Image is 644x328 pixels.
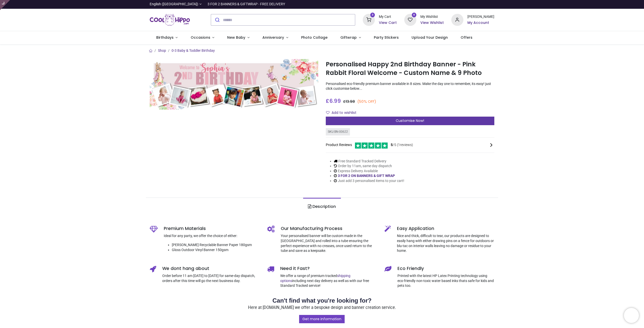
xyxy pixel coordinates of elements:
[150,305,494,311] p: Here at [DOMAIN_NAME] we offer a bespoke design and banner creation service.
[357,99,376,104] small: (50% OFF)
[280,265,377,272] h5: Need it Fast?
[338,174,395,178] a: 3 FOR 2 ON BANNERS & GIFT WRAP
[624,308,639,323] iframe: Brevo live chat
[374,35,399,40] span: Party Stickers
[211,14,223,25] button: Submit
[172,248,260,253] li: Gloss Outdoor Vinyl Banner 150gsm
[303,198,341,215] a: Description
[158,49,166,53] a: Shop
[172,49,215,53] a: 0-3 Baby & Toddler Birthday
[326,111,330,114] i: Add to wishlist
[467,14,494,19] div: [PERSON_NAME]
[346,99,355,104] span: 13.98
[326,142,494,149] div: Product Reviews
[184,31,221,44] a: Occasions
[221,31,256,44] a: New Baby
[334,164,404,169] li: Order by 11am, same day dispatch
[412,13,417,17] sup: 0
[334,169,404,174] li: Express Delivery Available
[420,14,444,19] div: My Wishlist
[326,60,494,77] h1: Personalised Happy 2nd Birthday Banner - Pink Rabbit Floral Welcome - Custom Name & 9 Photo
[404,18,416,22] a: 0
[379,20,397,25] a: View Cart
[191,35,210,40] span: Occasions
[172,243,260,248] li: [PERSON_NAME] Recyclable Banner Paper 180gsm
[334,31,367,44] a: Giftwrap
[150,13,190,27] img: Cool Hippo
[162,265,260,272] h5: We dont hang about
[329,97,341,105] span: 6.99
[150,59,318,110] img: Personalised Happy 2nd Birthday Banner - Pink Rabbit Floral Welcome - Custom Name & 9 Photo
[389,2,494,7] iframe: Customer reviews powered by Trustpilot
[280,273,377,288] p: We offer a range of premium tracked including next day delivery as well as with our free Standard...
[340,35,357,40] span: Giftwrap
[256,31,295,44] a: Anniversary
[301,35,328,40] span: Photo Collage
[299,315,345,323] a: Get more information
[280,274,350,283] a: shipping options
[343,99,355,104] span: £
[326,81,494,91] p: Personalised eco-friendly premium banner available in 8 sizes. Make the day one to remember, its ...
[396,118,424,123] span: Customise Now!
[150,31,184,44] a: Birthdays
[150,2,202,7] a: English ([GEOGRAPHIC_DATA])
[397,273,494,288] p: Printed with the latest HP Latex Printing technology using eco-friendly non-toxic water based ink...
[150,13,190,27] a: Logo of Cool Hippo
[420,20,444,25] a: View Wishlist
[467,20,494,25] a: My Account
[281,225,377,232] h5: Our Manufacturing Process
[334,159,404,164] li: Free Standard Tracked Delivery
[150,296,494,305] h2: Can't find what you're looking for?
[326,128,350,135] div: SKU: BN-00622
[326,97,341,105] span: £
[164,225,260,232] h5: Premium Materials
[397,265,494,272] h5: Eco Friendly
[262,35,284,40] span: Anniversary
[281,233,377,253] p: Your personalised banner will be custom made in the [GEOGRAPHIC_DATA] and rolled into a tube ensu...
[208,2,285,7] div: 3 FOR 2 BANNERS & GIFTWRAP - FREE DELIVERY
[370,13,375,17] sup: 3
[227,35,245,40] span: New Baby
[164,233,260,239] p: Ideal for any party, we offer the choice of either:
[379,14,397,19] div: My Cart
[461,35,472,40] span: Offers
[363,18,375,22] a: 3
[326,109,361,117] button: Add to wishlistAdd to wishlist
[412,35,448,40] span: Upload Your Design
[162,273,260,283] p: Order before 11 am [DATE] to [DATE] for same-day dispatch, orders after this time will go the nex...
[334,178,404,183] li: Just add 3 personalised items to your cart!
[391,143,393,147] span: 5
[391,143,413,148] span: /5 ( 1 reviews)
[156,35,174,40] span: Birthdays
[397,233,494,253] p: Nice and thick, difficult to tear, our products are designed to easily hang with either drawing p...
[397,225,494,232] h5: Easy Application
